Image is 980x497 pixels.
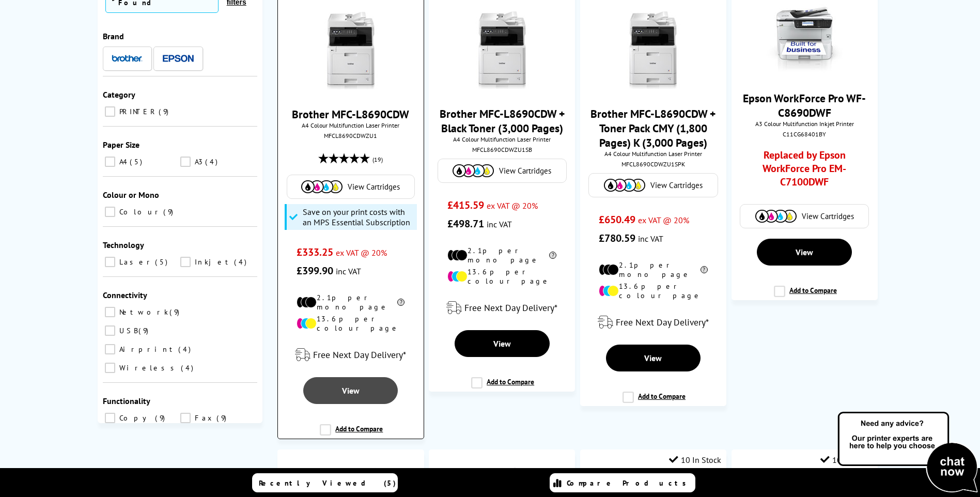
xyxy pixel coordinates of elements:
span: ex VAT @ 20% [487,200,538,211]
span: View Cartridges [348,182,400,192]
span: Colour [117,207,162,216]
span: 9 [159,107,171,116]
img: Cartridges [453,164,494,177]
span: Free Next Day Delivery* [464,302,557,314]
span: £780.59 [599,231,635,245]
a: View Cartridges [594,179,712,192]
a: Brother MFC-L8690CDW + Toner Pack CMY (1,800 Pages) K (3,000 Pages) [590,106,715,150]
input: PRINTER 9 [105,106,115,117]
a: Brother MFC-L8690CDW + Black Toner (3,000 Pages) [440,106,565,135]
label: Add to Compare [471,377,534,397]
input: USB 9 [105,325,115,336]
input: Wireless 4 [105,363,115,373]
span: Copy [117,413,154,423]
input: Network 9 [105,307,115,317]
input: A4 5 [105,157,115,167]
div: MFCL8690CDWZU1 [286,132,415,139]
span: £333.25 [297,245,333,259]
span: Free Next Day Delivery* [616,316,709,328]
span: 9 [155,413,167,423]
a: Epson WorkForce Pro WF-C8690DWF [743,91,866,120]
span: Compare Products [567,478,692,488]
div: MFCL8690CDWZU1SPK [588,160,719,168]
span: Airprint [117,345,177,354]
div: modal_delivery [283,340,418,369]
span: Inkjet [192,257,233,267]
span: 4 [181,363,196,372]
input: Airprint 4 [105,344,115,354]
span: A4 Colour Multifunction Laser Printer [585,150,721,158]
div: modal_delivery [585,308,721,337]
span: Recently Viewed (5) [259,478,396,488]
span: 9 [163,207,176,216]
span: 5 [130,157,145,166]
span: View Cartridges [650,180,703,190]
img: MFCL8690CDWFRONTSmall2.jpg [463,11,541,89]
img: Epson [163,55,194,63]
span: £498.71 [447,217,484,230]
a: View Cartridges [745,210,863,223]
input: Colour 9 [105,207,115,217]
span: 4 [178,345,193,354]
span: inc VAT [336,266,361,276]
span: Fax [192,413,215,423]
a: View Cartridges [443,164,561,177]
span: inc VAT [638,234,663,244]
span: Laser [117,257,154,267]
span: 4 [234,257,249,267]
input: A3 4 [180,157,191,167]
input: Copy 9 [105,413,115,423]
label: Add to Compare [774,286,837,305]
span: 4 [205,157,220,166]
a: Replaced by Epson WorkForce Pro EM-C7100DWF [750,148,859,194]
span: Wireless [117,363,180,372]
div: 10 In Stock [820,455,873,465]
span: ex VAT @ 20% [336,247,387,258]
span: £399.90 [297,264,333,277]
div: C11CG68401BY [739,130,870,138]
a: View Cartridges [292,180,409,193]
span: Brand [103,31,124,41]
span: 9 [169,307,182,317]
span: A3 [192,157,204,166]
span: 9 [138,326,151,335]
span: £415.59 [447,198,484,212]
li: 13.6p per colour page [447,267,556,286]
label: Add to Compare [623,392,686,411]
span: Technology [103,240,144,250]
span: Save on your print costs with an MPS Essential Subscription [303,207,414,227]
a: View [455,330,550,357]
span: Colour or Mono [103,190,159,200]
a: View [303,377,398,404]
span: PRINTER [117,107,158,116]
span: ex VAT @ 20% [638,215,689,225]
span: 5 [155,257,170,267]
img: Cartridges [755,210,797,223]
img: Cartridges [301,180,343,193]
span: inc VAT [487,219,512,229]
img: MFCL8690CDWFRONTSmall.jpg [312,12,390,89]
span: (19) [372,150,383,169]
span: View [796,247,813,257]
img: Brother [112,55,143,62]
a: Brother MFC-L8690CDW [292,107,409,121]
span: A4 [117,157,129,166]
span: Network [117,307,168,317]
div: MFCL8690CDWZU1SB [437,146,567,153]
span: Free Next Day Delivery* [313,349,406,361]
img: MFCL8690CDWFRONTSmall5.jpg [614,11,692,89]
span: View Cartridges [802,211,854,221]
li: 2.1p per mono page [599,260,708,279]
span: View [644,353,662,363]
label: Add to Compare [320,424,383,444]
span: A4 Colour Multifunction Laser Printer [283,121,418,129]
li: 2.1p per mono page [447,246,556,265]
a: Compare Products [550,473,695,492]
span: Connectivity [103,290,147,300]
span: A3 Colour Multifunction Inkjet Printer [737,120,873,128]
input: Fax 9 [180,413,191,423]
span: USB [117,326,137,335]
div: 10 In Stock [669,455,721,465]
a: View [606,345,701,371]
img: Cartridges [604,179,645,192]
